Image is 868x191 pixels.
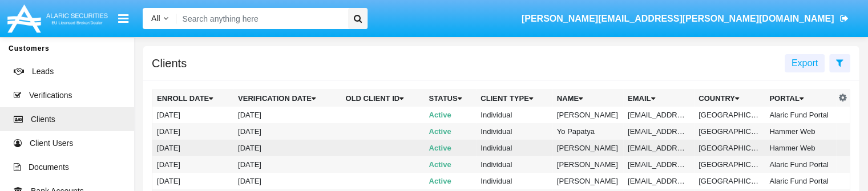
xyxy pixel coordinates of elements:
[29,90,72,101] span: Verifications
[31,113,55,125] span: Clients
[6,2,110,35] img: Logo image
[177,8,344,29] input: Search
[143,13,177,25] a: All
[522,14,834,23] span: [PERSON_NAME][EMAIL_ADDRESS][PERSON_NAME][DOMAIN_NAME]
[32,66,54,78] span: Leads
[516,3,854,35] a: [PERSON_NAME][EMAIL_ADDRESS][PERSON_NAME][DOMAIN_NAME]
[29,161,69,173] span: Documents
[30,137,73,149] span: Client Users
[151,14,160,23] span: All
